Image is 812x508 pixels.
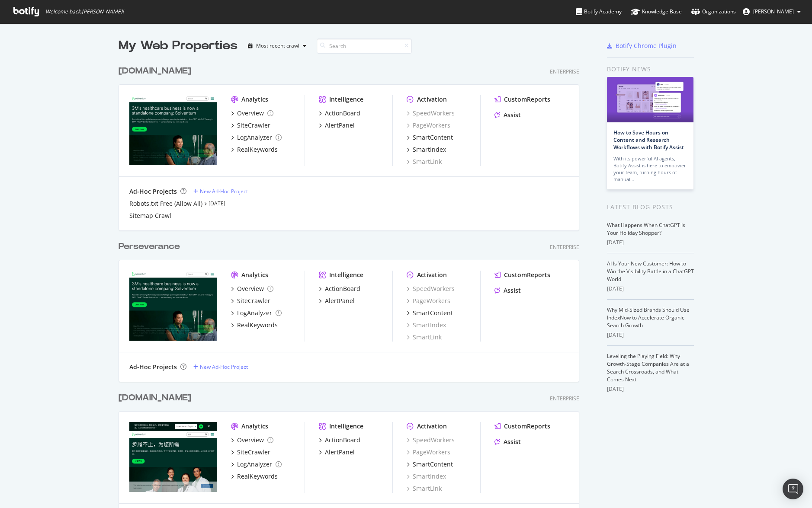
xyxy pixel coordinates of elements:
[237,321,278,329] div: RealKeywords
[413,145,446,154] div: SmartIndex
[494,286,521,295] a: Assist
[325,109,360,118] div: ActionBoard
[237,284,264,293] div: Overview
[607,385,694,393] div: [DATE]
[231,472,278,481] a: RealKeywords
[407,460,453,469] a: SmartContent
[45,8,124,15] span: Welcome back, [PERSON_NAME] !
[119,392,191,404] div: [DOMAIN_NAME]
[417,422,447,431] div: Activation
[119,240,180,253] div: Perseverance
[237,145,278,154] div: RealKeywords
[119,240,183,253] a: Perseverance
[231,297,270,305] a: SiteCrawler
[407,472,446,481] div: SmartIndex
[783,479,803,499] div: Open Intercom Messenger
[231,145,278,154] a: RealKeywords
[193,188,248,195] a: New Ad-Hoc Project
[237,121,270,130] div: SiteCrawler
[494,438,521,446] a: Assist
[129,422,217,492] img: solventum-curiosity.com
[319,297,355,305] a: AlertPanel
[319,436,360,444] a: ActionBoard
[407,145,446,154] a: SmartIndex
[407,133,453,142] a: SmartContent
[231,448,270,457] a: SiteCrawler
[550,68,579,75] div: Enterprise
[325,284,360,293] div: ActionBoard
[607,239,694,246] div: [DATE]
[200,188,248,195] div: New Ad-Hoc Project
[691,7,736,16] div: Organizations
[407,333,442,342] a: SmartLink
[325,436,360,444] div: ActionBoard
[231,460,282,469] a: LogAnalyzer
[325,297,355,305] div: AlertPanel
[129,211,171,220] a: Sitemap Crawl
[504,422,550,431] div: CustomReports
[407,121,450,130] a: PageWorkers
[231,321,278,329] a: RealKeywords
[607,64,694,74] div: Botify news
[129,199,202,208] a: Robots.txt Free (Allow All)
[631,7,682,16] div: Knowledge Base
[319,109,360,118] a: ActionBoard
[407,484,442,493] a: SmartLink
[504,438,521,446] div: Assist
[209,200,225,207] a: [DATE]
[237,460,272,469] div: LogAnalyzer
[325,448,355,457] div: AlertPanel
[613,129,684,151] a: How to Save Hours on Content and Research Workflows with Botify Assist
[231,309,282,317] a: LogAnalyzer
[607,352,689,383] a: Leveling the Playing Field: Why Growth-Stage Companies Are at a Search Crossroads, and What Comes...
[407,448,450,457] a: PageWorkers
[329,95,363,104] div: Intelligence
[407,321,446,329] div: SmartIndex
[329,422,363,431] div: Intelligence
[494,271,550,279] a: CustomReports
[129,95,217,165] img: solventum.com
[237,448,270,457] div: SiteCrawler
[237,109,264,118] div: Overview
[753,8,794,15] span: Chris Schultz
[237,309,272,317] div: LogAnalyzer
[407,284,455,293] a: SpeedWorkers
[494,111,521,119] a: Assist
[413,460,453,469] div: SmartContent
[407,157,442,166] a: SmartLink
[241,95,268,104] div: Analytics
[237,133,272,142] div: LogAnalyzer
[237,472,278,481] div: RealKeywords
[129,271,217,341] img: solventum-perserverance.com
[319,448,355,457] a: AlertPanel
[319,284,360,293] a: ActionBoard
[329,271,363,279] div: Intelligence
[494,422,550,431] a: CustomReports
[607,42,677,50] a: Botify Chrome Plugin
[407,436,455,444] div: SpeedWorkers
[231,121,270,130] a: SiteCrawler
[576,7,622,16] div: Botify Academy
[407,109,455,118] a: SpeedWorkers
[550,395,579,402] div: Enterprise
[607,306,690,329] a: Why Mid-Sized Brands Should Use IndexNow to Accelerate Organic Search Growth
[417,95,447,104] div: Activation
[119,65,191,77] div: [DOMAIN_NAME]
[231,284,273,293] a: Overview
[231,436,273,444] a: Overview
[244,39,310,53] button: Most recent crawl
[119,37,238,54] div: My Web Properties
[504,95,550,104] div: CustomReports
[319,121,355,130] a: AlertPanel
[607,202,694,212] div: Latest Blog Posts
[256,43,299,48] div: Most recent crawl
[494,95,550,104] a: CustomReports
[129,187,177,196] div: Ad-Hoc Projects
